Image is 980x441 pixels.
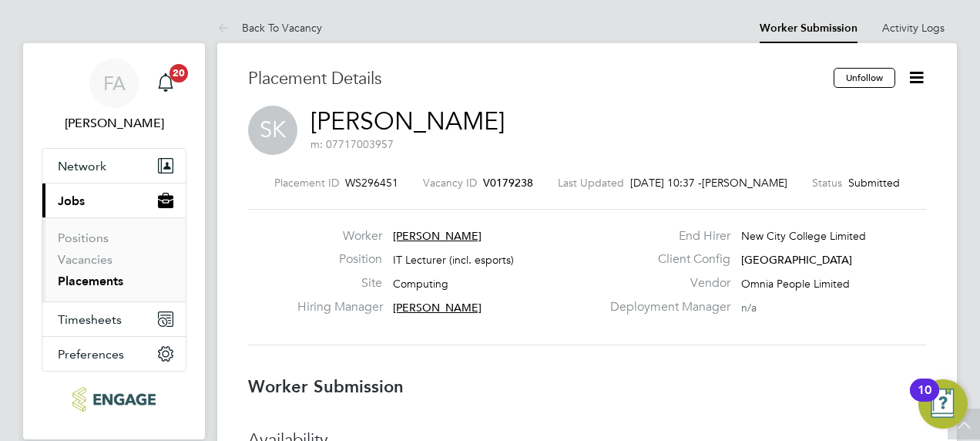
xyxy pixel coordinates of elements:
[918,390,931,410] div: 10
[345,176,398,190] span: WS296451
[248,376,404,397] b: Worker Submission
[630,176,702,190] span: [DATE] 10:37 -
[58,159,106,173] span: Network
[601,299,730,315] label: Deployment Manager
[601,275,730,291] label: Vendor
[741,277,850,291] span: Omnia People Limited
[217,21,322,35] a: Back To Vacancy
[42,59,186,133] a: FA[PERSON_NAME]
[812,176,842,190] label: Status
[58,194,85,208] span: Jobs
[297,251,382,268] label: Position
[393,229,482,243] span: [PERSON_NAME]
[297,299,382,315] label: Hiring Manager
[58,231,109,245] a: Positions
[58,274,123,288] a: Placements
[42,149,186,183] button: Network
[882,21,945,35] a: Activity Logs
[297,275,382,291] label: Site
[483,176,533,190] span: V0179238
[310,106,505,136] a: [PERSON_NAME]
[297,228,382,244] label: Worker
[393,277,448,291] span: Computing
[848,176,900,190] span: Submitted
[741,253,852,267] span: [GEOGRAPHIC_DATA]
[423,176,477,190] label: Vacancy ID
[834,68,895,88] button: Unfollow
[741,301,757,315] span: n/a
[393,253,514,267] span: IT Lecturer (incl. esports)
[58,312,122,327] span: Timesheets
[42,217,186,301] div: Jobs
[601,228,730,244] label: End Hirer
[42,337,186,371] button: Preferences
[42,302,186,336] button: Timesheets
[702,176,787,190] span: [PERSON_NAME]
[310,137,394,151] span: m: 07717003957
[248,106,297,155] span: SK
[58,252,112,267] a: Vacancies
[169,64,188,82] span: 20
[58,347,124,362] span: Preferences
[393,301,482,315] span: [PERSON_NAME]
[103,73,126,93] span: FA
[42,114,186,133] span: Fraz Arshad
[42,387,186,412] a: Go to home page
[760,22,857,35] a: Worker Submission
[741,229,866,243] span: New City College Limited
[150,59,181,108] a: 20
[918,379,968,429] button: Open Resource Center, 10 new notifications
[558,176,624,190] label: Last Updated
[248,68,822,90] h3: Placement Details
[42,183,186,217] button: Jobs
[23,43,205,439] nav: Main navigation
[72,387,155,412] img: ncclondon-logo-retina.png
[601,251,730,268] label: Client Config
[274,176,339,190] label: Placement ID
